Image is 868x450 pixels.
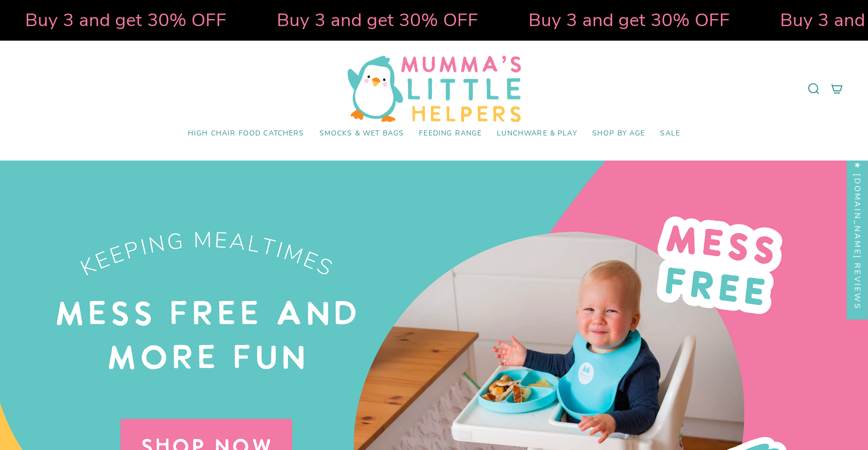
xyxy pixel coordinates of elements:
[180,122,312,145] a: High Chair Food Catchers
[592,129,645,138] span: Shop by Age
[847,152,868,319] div: Click to open Judge.me floating reviews tab
[348,56,521,122] img: Mumma’s Little Helpers
[23,8,225,33] strong: Buy 3 and get 30% OFF
[312,122,412,145] a: Smocks & Wet Bags
[497,129,577,138] span: Lunchware & Play
[585,122,653,145] a: Shop by Age
[411,122,489,145] a: Feeding Range
[653,122,688,145] a: SALE
[419,129,482,138] span: Feeding Range
[319,129,404,138] span: Smocks & Wet Bags
[660,129,680,138] span: SALE
[489,122,584,145] a: Lunchware & Play
[188,129,304,138] span: High Chair Food Catchers
[275,8,476,33] strong: Buy 3 and get 30% OFF
[526,8,728,33] strong: Buy 3 and get 30% OFF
